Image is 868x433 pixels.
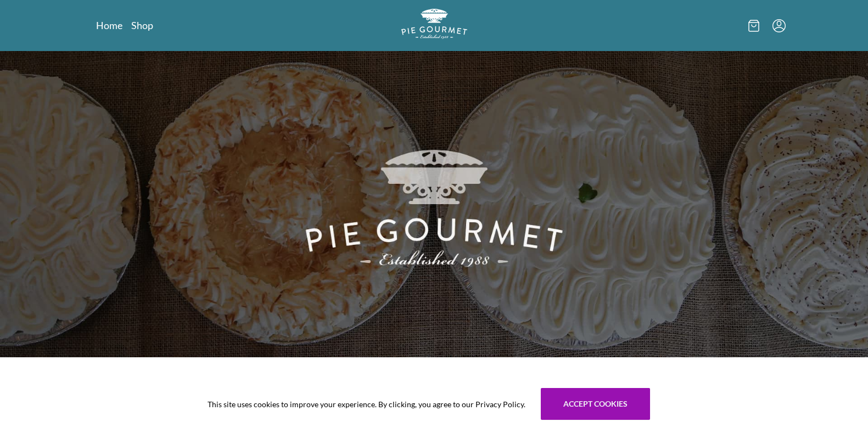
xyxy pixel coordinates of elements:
button: Accept cookies [541,388,650,420]
a: Logo [401,9,467,42]
a: Home [96,19,122,32]
span: This site uses cookies to improve your experience. By clicking, you agree to our Privacy Policy. [208,398,525,410]
img: logo [401,9,467,39]
button: Menu [772,19,786,32]
a: Shop [131,19,153,32]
